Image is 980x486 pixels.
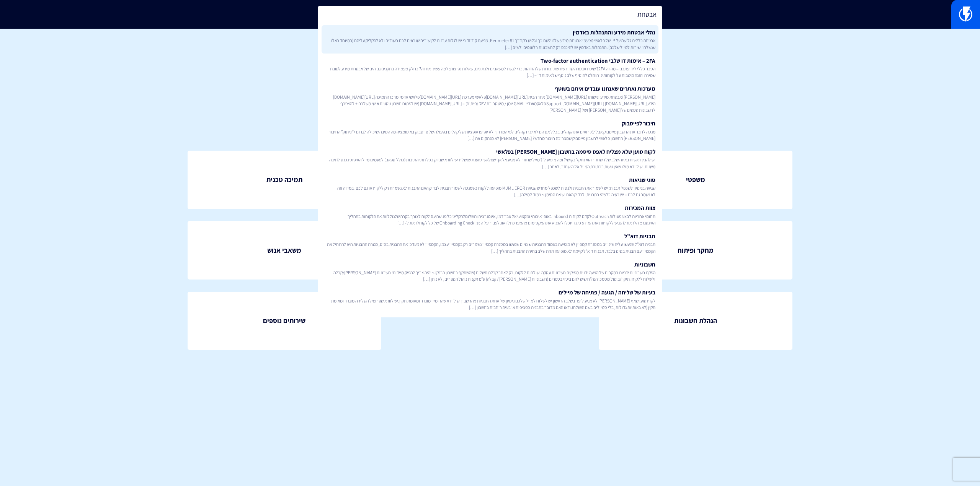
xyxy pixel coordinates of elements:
[322,229,658,257] a: תבניות דוא”לתבנית דוא”ל שנעשו עליה שינויים במסגרת קמפיין לא מופיעה בעמוד התבניות שינויים שנעשו במ...
[322,173,658,201] a: סוגי שגיאותשגיאה בניסיון לשכפל תבנית: יש לשמור את התבנית ולנסות לשכפל מחדש שגיאת MJML EROR מופיעה...
[325,94,655,113] span: [PERSON_NAME] (אבטחת מידע וגישות) [URL][DOMAIN_NAME] אתר הבית [URL][DOMAIN_NAME]פלאשי מערכת [URL]...
[599,221,792,280] a: מחקר ופיתוח
[322,201,658,229] a: צוות המכירותתחומי אחריות לבצע פעולות Outreachלקדם לקוחות Inbound באופן איכותי ומקצועי אל עבר דמו,...
[322,285,658,314] a: בעיות של שליחה / הגעה / פתיחה של מייליםלקוח טוען שאף [PERSON_NAME] לא מגיע ליעד בשלב הראשון יש לש...
[322,54,658,82] a: 2FA – אימות דו שלבי Two-factor authenticationהסבר כללי לידיעתכם – מה זה 2FA? שיטת אבטחה שדורשת שת...
[325,297,655,310] span: לקוח טוען שאף [PERSON_NAME] לא מגיע ליעד בשלב הראשון יש לשלוח למייל שלכם ניסיון של אחת התבניות מה...
[322,145,658,173] a: לקוח טוען שלא מצליח לאפס סיסמה בחשבון [PERSON_NAME] בפלאשייש להבין ראשית באיזה שלב של השחזור הוא ...
[188,292,381,350] a: שירותים נוספים
[325,269,655,282] span: הפקת חשבוניות ידניות במקרים של הצעה ידנית מפיקים חשבונית עסקה ושולחים ללקוח. רק לאחר קבלת תשלום (...
[599,292,792,350] a: הנהלת חשבונות
[325,37,655,50] span: אבטחה כללית גלישה על IP של פלאשי מטעמי אבטחת מידע שלנו לשם כך נגלוש רק דרך Perimeter 81. מניעת קו...
[11,63,969,76] p: צוות פלאשי היקר , כאן תוכלו למצוא נהלים ותשובות לכל תפקיד בארגון שלנו שיעזרו לכם להצליח.
[325,65,655,78] span: הסבר כללי לידיעתכם – מה זה 2FA? שיטת אבטחה שדורשת שתי צורות של הזדהות כדי לגשת למשאבים ולנתונים. ...
[325,128,655,141] span: מנסה לחבר את החשבון פייסבוק אבל לא רואים את הקהלים בכלל אם הם לא יצרו קהלים לפי המדריך לא יופיעו ...
[325,213,655,226] span: תחומי אחריות לבצע פעולות Outreachלקדם לקוחות Inbound באופן איכותי ומקצועי אל עבר דמו, אינטגרציה ו...
[325,185,655,198] span: שגיאה בניסיון לשכפל תבנית: יש לשמור את התבנית ולנסות לשכפל מחדש שגיאת MJML EROR מופיעה ללקוח כשמנ...
[674,316,717,326] span: הנהלת חשבונות
[599,151,792,209] a: משפטי
[318,6,662,23] input: חיפוש מהיר...
[686,175,705,185] span: משפטי
[322,81,658,116] a: מערכות ואתרים שאנחנו עובדים איתם בשוטף[PERSON_NAME] (אבטחת מידע וגישות) [URL][DOMAIN_NAME] אתר הב...
[325,241,655,254] span: תבנית דוא”ל שנעשו עליה שינויים במסגרת קמפיין לא מופיעה בעמוד התבניות שינויים שנעשו במסגרת קמפיין ...
[188,151,381,209] a: תמיכה טכנית
[322,116,658,145] a: חיבור לפייסבוקמנסה לחבר את החשבון פייסבוק אבל לא רואים את הקהלים בכלל אם הם לא יצרו קהלים לפי המד...
[266,175,302,185] span: תמיכה טכנית
[322,257,658,286] a: חשבוניותהפקת חשבוניות ידניות במקרים של הצעה ידנית מפיקים חשבונית עסקה ושולחים ללקוח. רק לאחר קבלת...
[678,245,714,255] span: מחקר ופיתוח
[188,221,381,280] a: משאבי אנוש
[325,156,655,169] span: יש להבין ראשית באיזה שלב של השחזור הוא נתקל בקושי? ומה מופיע לו? מייל שחזור לא מגיע אל אף שפלאשי ...
[263,316,305,326] span: שירותים נוספים
[322,25,658,54] a: נהלי אבטחת מידע והתנהלות באדמיןאבטחה כללית גלישה על IP של פלאשי מטעמי אבטחת מידע שלנו לשם כך נגלו...
[267,245,301,255] span: משאבי אנוש
[11,40,969,55] h1: מנהל ידע ארגוני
